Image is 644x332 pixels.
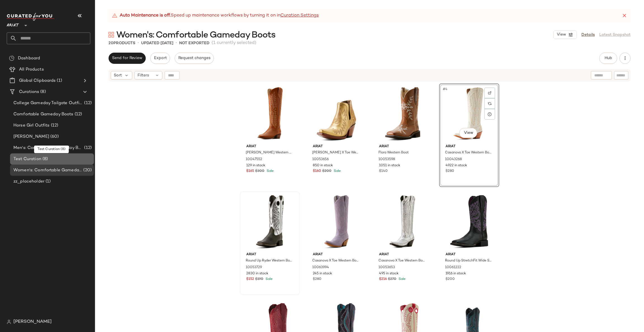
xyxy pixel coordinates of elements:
span: Curations [19,89,39,95]
span: Ariat [7,19,19,29]
span: $152 [246,277,254,282]
span: Ariat [313,144,360,149]
p: updated [DATE] [141,40,173,46]
span: Horse Girl Outfits [13,122,50,129]
span: Sale [266,169,274,173]
span: 495 in stock [379,271,399,276]
span: (1 currently selected) [212,40,256,46]
span: 10063994 [312,265,329,270]
span: (8) [39,89,46,95]
img: 10047552_3-4_front.jpg [242,85,298,142]
span: #4 [442,86,449,92]
div: Products [108,40,135,46]
span: $190 [255,277,263,282]
span: Sort [114,73,122,78]
span: [PERSON_NAME] Western Boot [246,150,293,155]
span: $270 [388,277,396,282]
img: 10043268_3-4_front.jpg [441,85,497,142]
span: 1916 in stock [446,271,466,276]
span: 850 in stock [313,163,333,168]
span: Women's: Comfortable Gameday Boots [13,167,82,174]
img: svg%3e [9,55,15,61]
span: Flora Western Boot [378,150,409,155]
span: (20) [82,167,92,174]
span: Global Clipboards [19,78,56,84]
span: [PERSON_NAME] [13,134,49,140]
span: 129 in stock [246,163,265,168]
span: $300 [255,169,264,174]
span: 10047552 [246,157,262,162]
img: 10053656_3-4_front.jpg [308,85,364,142]
span: Ariat [246,252,293,257]
span: $216 [379,277,387,282]
span: Comfortable Gameday Boots [13,111,74,118]
span: 2830 in stock [246,271,268,276]
span: Hub [604,56,612,60]
span: Men's: Comfortable Gameday Boots [13,145,83,151]
button: View [553,31,577,39]
span: 10043268 [445,157,462,162]
span: Request changes [178,56,210,60]
span: $165 [246,169,254,174]
span: Test Curation [13,156,41,162]
span: (1) [44,178,51,185]
span: $200 [446,277,455,282]
button: Hub [599,53,617,64]
span: Send for Review [112,56,142,60]
span: All Products [19,66,44,73]
div: Speed up maintenance workflows by turning it on in [112,12,319,19]
a: Curation Settings [280,12,319,19]
img: 10053598_3-4_front.jpg [375,85,431,142]
span: • [176,40,177,46]
span: College Gameday Tailgate Outfits [13,100,83,106]
span: $140 [379,169,388,174]
span: Round Up StretchFit Wide Square Toe Western Boot [445,258,492,263]
p: Not Exported [179,40,209,46]
span: 10061222 [445,265,461,270]
span: [PERSON_NAME] [13,319,52,325]
span: Filters [138,73,149,78]
span: (12) [83,145,92,151]
span: Ariat [379,144,426,149]
img: svg%3e [488,102,491,105]
span: 1051 in stock [379,163,400,168]
span: 10053729 [246,265,262,270]
span: $160 [313,169,321,174]
span: Casanova X Toe Western Boot [378,258,426,263]
img: 10063994_3-4_front.jpg [308,193,364,250]
button: View [459,128,477,138]
span: Ariat [446,252,493,257]
span: Ariat [313,252,360,257]
span: Sale [397,277,406,281]
img: svg%3e [108,32,114,38]
span: zz_placeholder [13,178,44,185]
span: (12) [83,100,92,106]
span: (1) [56,78,62,84]
img: 10053729_3-4_front.jpg [242,193,298,250]
span: Sale [264,277,273,281]
span: Women's: Comfortable Gameday Boots [116,30,275,41]
span: Export [153,56,167,60]
span: View [463,131,473,135]
span: $280 [313,277,321,282]
button: Send for Review [108,53,146,64]
span: Dashboard [18,55,40,62]
img: svg%3e [488,91,491,95]
button: Export [150,53,170,64]
span: Casanova X Toe Western Boot [312,258,359,263]
span: Sale [333,169,341,173]
span: 10053656 [312,157,329,162]
span: 10053653 [378,265,395,270]
span: (12) [50,122,58,129]
img: 10061222_3-4_front.jpg [441,193,497,250]
strong: Auto Maintenance is off. [120,12,171,19]
span: (60) [49,134,59,140]
span: • [138,40,139,46]
span: $200 [322,169,332,174]
span: 20 [108,41,113,45]
span: Ariat [379,252,426,257]
span: (8) [41,156,48,162]
span: Casanova X Toe Western Boot [445,150,492,155]
a: Details [581,32,595,38]
span: 245 in stock [313,271,332,276]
